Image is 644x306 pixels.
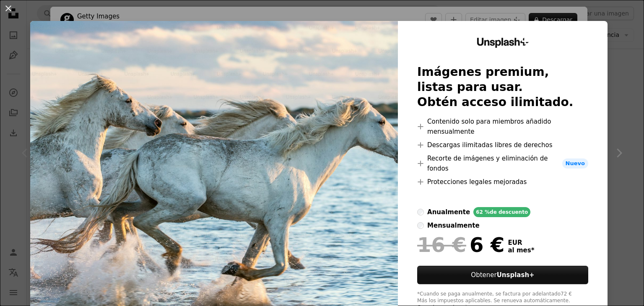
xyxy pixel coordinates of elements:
[508,246,535,254] span: al mes *
[508,239,535,246] span: EUR
[417,117,588,137] li: Contenido solo para miembros añadido mensualmente
[417,266,588,284] button: ObtenerUnsplash+
[473,207,530,217] div: 62 % de descuento
[417,222,424,229] input: mensualmente
[427,220,479,231] div: mensualmente
[417,234,466,256] span: 16 €
[417,209,424,215] input: anualmente62 %de descuento
[417,153,588,174] li: Recorte de imágenes y eliminación de fondos
[417,234,504,256] div: 6 €
[497,271,535,279] strong: Unsplash+
[562,158,588,169] span: Nuevo
[417,140,588,150] li: Descargas ilimitadas libres de derechos
[417,177,588,187] li: Protecciones legales mejoradas
[417,65,588,110] h2: Imágenes premium, listas para usar. Obtén acceso ilimitado.
[427,207,470,217] div: anualmente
